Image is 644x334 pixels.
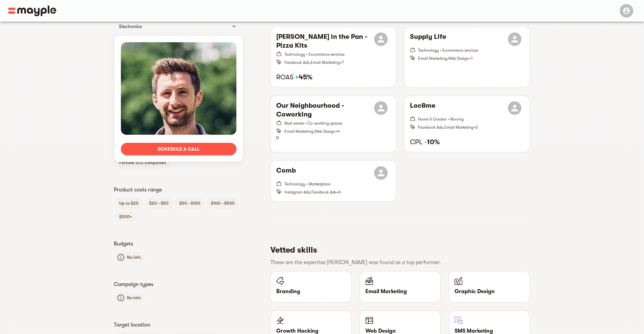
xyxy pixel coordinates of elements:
span: $500+ [115,213,136,221]
h6: CPL [410,138,524,147]
span: Email Marketing [311,60,340,65]
span: + 7 [340,60,344,65]
span: Facebook Ads [311,190,336,195]
button: [PERSON_NAME] in the Pan - Pizza KitsTechnology • Ecommerce servicesFacebook Ads,Email Marketing+... [271,27,396,87]
strong: 10% [424,138,440,146]
button: Our Neighbourhood - CoworkingReal estate • Co-working spacesEmail Marketing,Web Design+40 [271,96,396,152]
h6: Our Neighbourhood - Coworking [276,101,374,119]
span: + 4 [335,129,340,134]
p: These are the expertise [PERSON_NAME] was found as a top performer. [271,258,524,266]
h6: Supply Life [410,32,446,46]
span: Facebook Ads , [418,125,444,130]
span: + 2 [473,125,478,130]
button: Supply LifeTechnology • Ecommerce servicesEmail Marketing,Web Design+1 [405,27,530,87]
div: Electronics [114,18,243,34]
p: Product costs range [114,186,243,194]
p: Target location [114,321,243,329]
span: - [424,138,427,146]
h6: Comb [276,166,296,180]
div: Travel [114,34,243,51]
img: Main logo [8,5,56,16]
span: Email Marketing , [418,56,448,61]
span: Email Marketing [444,125,473,130]
span: Web Design [314,129,335,134]
strong: 45% [295,73,312,81]
button: CombTechnology • MarketplaceInstagram Ads,Facebook Ads+6 [271,161,396,201]
p: Budgets [114,240,243,248]
span: $20 - $50 [145,199,173,207]
span: + 1 [469,56,473,61]
span: Instagram Ads , [284,190,311,195]
span: Technology • Ecommerce services [284,52,344,57]
span: Schedule a call [126,145,231,153]
button: Schedule a call [121,143,236,155]
span: Home & Garden • Moving [418,117,464,122]
span: Fortune 500 companies [115,159,170,167]
span: Web Design [448,56,469,61]
span: Technology • Ecommerce services [418,48,478,53]
span: Email Marketing , [284,129,314,134]
p: Email Marketing [365,287,435,296]
span: Technology • Marketplace [284,182,331,186]
span: Real estate • Co-working spaces [284,121,342,126]
span: $100 - $500 [207,199,239,207]
h6: Loc8me [410,101,435,115]
span: No info [123,294,145,302]
p: Graphic Design [455,287,524,296]
h6: [PERSON_NAME] in the Pan - Pizza Kits [276,32,374,50]
div: Electronics [119,22,226,30]
span: Menu [616,7,636,13]
h5: Vetted skills [271,245,524,255]
span: Up to $20 [115,199,143,207]
h6: ROAS [276,73,390,82]
span: $50 - $100 [175,199,204,207]
p: Branding [276,287,346,296]
button: Loc8meHome & Garden • MovingFacebook Ads,Email Marketing+2CPL -10% [405,96,530,152]
div: 0 [271,96,396,152]
span: No info [123,253,145,261]
span: + 6 [336,190,341,195]
span: Facebook Ads , [284,60,311,65]
span: + [295,73,299,81]
p: Campaign types [114,280,243,288]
